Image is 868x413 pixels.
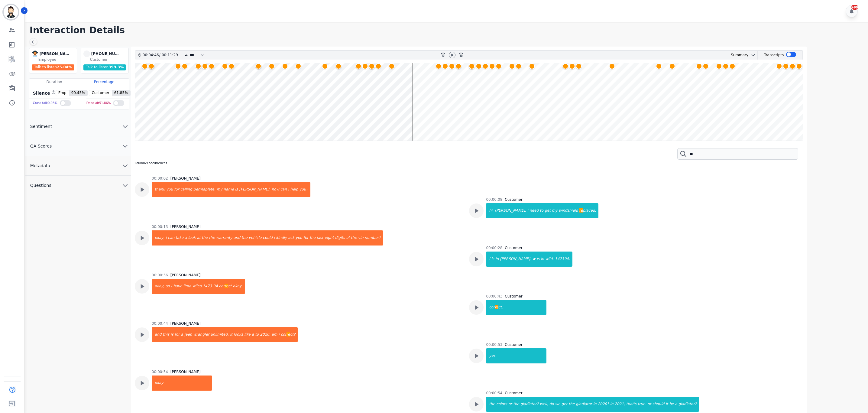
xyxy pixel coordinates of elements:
[121,182,129,189] svg: chevron down
[539,203,544,218] div: to
[121,162,129,169] svg: chevron down
[551,203,558,218] div: my
[210,327,229,342] div: unlimited.
[143,51,159,60] div: 00:04:46
[241,230,248,246] div: the
[748,53,756,57] button: chevron down
[170,321,201,326] div: [PERSON_NAME]
[174,327,180,342] div: for
[487,203,494,218] div: hi,
[334,230,345,246] div: digits
[495,305,498,309] mark: re
[223,182,235,197] div: name
[235,182,239,197] div: is
[513,397,520,412] div: the
[238,182,271,197] div: [PERSON_NAME].
[152,327,162,342] div: and
[152,182,166,197] div: thank
[25,156,131,176] button: Metadata chevron down
[193,182,216,197] div: permaplate.
[192,279,202,294] div: wilco
[165,279,170,294] div: so
[295,230,303,246] div: you
[505,197,522,202] div: Customer
[152,176,168,181] div: 00:00:02
[152,279,165,294] div: okay,
[69,90,88,96] span: 90.45 %
[508,397,513,412] div: or
[170,224,201,229] div: [PERSON_NAME]
[152,369,168,374] div: 00:00:54
[575,397,593,412] div: gladiator
[79,79,129,85] div: Percentage
[579,208,583,213] mark: re
[233,327,244,342] div: looks
[495,252,499,267] div: in
[25,143,57,149] span: QA Scores
[233,230,241,246] div: and
[170,273,201,278] div: [PERSON_NAME]
[674,397,678,412] div: a
[486,197,502,202] div: 00:00:08
[505,246,522,250] div: Customer
[532,252,536,267] div: w
[529,203,539,218] div: need
[212,279,218,294] div: 94
[647,397,652,412] div: or
[232,279,245,294] div: okay,
[25,117,131,136] button: Sentiment chevron down
[545,252,554,267] div: wild.
[487,397,496,412] div: the
[175,230,184,246] div: take
[287,182,290,197] div: i
[86,99,111,108] div: Dead air 51.86 %
[112,90,131,96] span: 61.85 %
[32,64,75,70] div: Talk to listen
[244,327,251,342] div: like
[540,252,545,267] div: in
[554,252,572,267] div: 147394.
[90,57,127,62] div: Customer
[184,327,193,342] div: jeep
[25,136,131,156] button: QA Scores chevron down
[358,230,364,246] div: vin
[486,246,502,250] div: 00:00:28
[25,176,131,195] button: Questions chevron down
[568,397,575,412] div: the
[309,230,316,246] div: the
[91,50,121,57] div: [PHONE_NUMBER]
[89,90,112,96] span: Customer
[259,327,271,342] div: 2020.
[170,279,173,294] div: i
[487,300,546,315] div: cor ct.
[166,182,173,197] div: you
[229,327,233,342] div: it
[165,230,167,246] div: i
[271,182,280,197] div: how
[251,327,254,342] div: a
[152,230,165,246] div: okay,
[180,327,183,342] div: a
[273,230,275,246] div: i
[152,321,168,326] div: 00:00:44
[208,230,215,246] div: the
[520,397,539,412] div: gladiator?
[280,327,298,342] div: cor ct?
[499,252,532,267] div: [PERSON_NAME].
[143,51,180,60] div: /
[202,279,213,294] div: 1473
[33,99,57,108] div: Cross talk 0.08 %
[38,57,76,62] div: Employee
[29,79,79,85] div: Duration
[275,230,287,246] div: kindly
[316,230,324,246] div: last
[262,230,273,246] div: could
[486,342,502,347] div: 00:00:53
[108,65,124,69] span: 399.3 %
[549,397,555,412] div: do
[637,397,647,412] div: true.
[536,252,540,267] div: is
[364,230,383,246] div: number?
[215,230,233,246] div: warranty
[183,279,192,294] div: lima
